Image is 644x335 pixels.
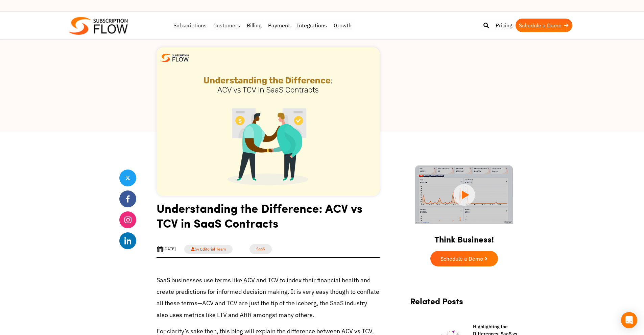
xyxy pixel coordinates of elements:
span: SaaS businesses use terms like ACV and TCV to index their financial health and create predictions... [157,276,379,319]
img: intro video [415,165,513,224]
img: Subscriptionflow [69,17,128,35]
a: Schedule a Demo [430,251,498,266]
a: Customers [210,19,243,32]
a: Schedule a Demo [516,19,572,32]
div: Open Intercom Messenger [621,312,637,328]
div: [DATE] [157,246,176,253]
a: Integrations [293,19,330,32]
h2: Related Posts [410,296,518,313]
a: SaaS [249,244,272,254]
span: Schedule a Demo [440,256,483,261]
a: Billing [243,19,265,32]
a: Payment [265,19,293,32]
a: Subscriptions [170,19,210,32]
h1: Understanding the Difference: ACV vs TCV in SaaS Contracts [157,201,380,235]
a: Growth [330,19,355,32]
img: ACV vs TCV [157,47,380,196]
h2: Think Business! [403,226,525,248]
a: by Editorial Team [184,245,233,254]
a: Pricing [492,19,516,32]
